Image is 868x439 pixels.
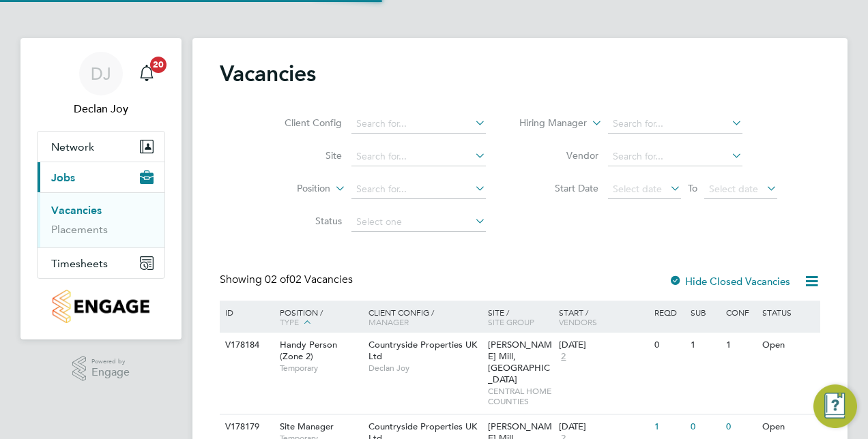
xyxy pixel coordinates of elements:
label: Position [252,182,330,196]
div: Client Config / [365,301,484,333]
span: Site Manager [280,421,334,432]
img: countryside-properties-logo-retina.png [53,290,149,323]
span: Handy Person (Zone 2) [280,339,337,362]
input: Search for... [608,115,742,134]
span: Declan Joy [37,101,165,117]
span: 20 [150,57,167,73]
a: Go to home page [37,290,165,323]
div: Site / [484,301,556,333]
a: Powered byEngage [72,356,130,382]
button: Network [38,132,164,162]
div: Open [759,333,818,358]
button: Engage Resource Center [813,384,857,428]
input: Search for... [608,147,742,166]
span: [PERSON_NAME] Mill, [GEOGRAPHIC_DATA] [488,339,552,385]
input: Search for... [351,147,486,166]
span: Vendors [559,316,597,327]
a: Placements [51,223,108,236]
label: Vendor [520,149,598,162]
span: Timesheets [51,257,108,270]
span: 02 of [265,273,289,286]
input: Search for... [351,180,486,199]
span: Manager [368,316,409,327]
div: Showing [220,273,356,287]
div: Status [759,301,818,324]
a: Vacancies [51,204,102,217]
span: 02 Vacancies [265,273,353,286]
label: Client Config [263,117,342,129]
h2: Vacancies [220,60,316,87]
label: Hiring Manager [508,117,587,130]
div: Sub [687,301,723,324]
nav: Main navigation [20,38,182,339]
label: Hide Closed Vacancies [669,275,790,288]
span: Site Group [488,316,534,327]
div: [DATE] [559,421,648,433]
a: DJDeclan Joy [37,52,165,117]
div: Reqd [651,301,686,324]
span: Select date [613,183,662,195]
label: Start Date [520,182,598,194]
div: Position / [270,301,365,335]
span: Engage [91,367,130,378]
label: Status [263,215,342,227]
span: Type [280,316,299,327]
div: 1 [723,333,758,358]
label: Site [263,149,342,162]
div: Conf [723,301,758,324]
span: Declan Joy [368,363,481,374]
div: Start / [555,301,651,333]
span: Temporary [280,363,362,374]
span: Select date [709,183,758,195]
div: ID [222,301,270,324]
input: Select one [351,213,486,232]
div: [DATE] [559,339,648,351]
div: V178184 [222,333,270,358]
div: 1 [687,333,723,358]
span: 2 [559,351,568,363]
a: 20 [133,52,160,95]
span: To [684,179,701,197]
input: Search for... [351,115,486,134]
button: Jobs [38,162,164,192]
div: 0 [651,333,686,358]
span: Network [51,140,94,153]
span: Jobs [51,171,75,184]
span: Countryside Properties UK Ltd [368,339,477,362]
div: Jobs [38,192,164,247]
button: Timesheets [38,248,164,278]
span: DJ [91,65,111,82]
span: CENTRAL HOME COUNTIES [488,386,553,407]
span: Powered by [91,356,130,367]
